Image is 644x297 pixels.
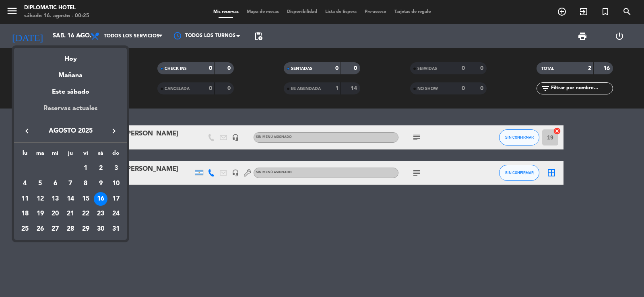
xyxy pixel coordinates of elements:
[18,207,32,221] div: 18
[108,206,124,221] td: 24 de agosto de 2025
[33,222,47,236] div: 26
[79,177,93,190] div: 8
[33,149,48,161] th: martes
[17,206,33,221] td: 18 de agosto de 2025
[33,176,48,191] td: 5 de agosto de 2025
[64,207,77,221] div: 21
[47,149,63,161] th: miércoles
[34,126,107,136] span: agosto 2025
[94,177,107,190] div: 9
[14,103,127,120] div: Reservas actuales
[109,192,123,206] div: 17
[63,149,78,161] th: jueves
[18,177,32,190] div: 4
[33,177,47,190] div: 5
[107,126,121,136] button: keyboard_arrow_right
[79,207,93,221] div: 22
[94,192,107,206] div: 16
[64,192,77,206] div: 14
[94,162,107,175] div: 2
[20,126,34,136] button: keyboard_arrow_left
[78,149,93,161] th: viernes
[63,221,78,237] td: 28 de agosto de 2025
[109,126,119,136] i: keyboard_arrow_right
[63,191,78,207] td: 14 de agosto de 2025
[64,222,77,236] div: 28
[14,48,127,64] div: Hoy
[79,162,93,175] div: 1
[108,149,124,161] th: domingo
[33,207,47,221] div: 19
[33,206,48,221] td: 19 de agosto de 2025
[17,191,33,207] td: 11 de agosto de 2025
[47,206,63,221] td: 20 de agosto de 2025
[79,192,93,206] div: 15
[94,207,107,221] div: 23
[63,176,78,191] td: 7 de agosto de 2025
[108,161,124,176] td: 3 de agosto de 2025
[18,192,32,206] div: 11
[14,81,127,103] div: Este sábado
[93,191,109,207] td: 16 de agosto de 2025
[48,177,62,190] div: 6
[33,192,47,206] div: 12
[93,161,109,176] td: 2 de agosto de 2025
[108,191,124,207] td: 17 de agosto de 2025
[108,176,124,191] td: 10 de agosto de 2025
[93,206,109,221] td: 23 de agosto de 2025
[79,222,93,236] div: 29
[78,176,93,191] td: 8 de agosto de 2025
[17,176,33,191] td: 4 de agosto de 2025
[94,222,107,236] div: 30
[78,161,93,176] td: 1 de agosto de 2025
[17,149,33,161] th: lunes
[93,176,109,191] td: 9 de agosto de 2025
[33,191,48,207] td: 12 de agosto de 2025
[108,221,124,237] td: 31 de agosto de 2025
[47,221,63,237] td: 27 de agosto de 2025
[93,149,109,161] th: sábado
[78,221,93,237] td: 29 de agosto de 2025
[48,207,62,221] div: 20
[47,176,63,191] td: 6 de agosto de 2025
[109,222,123,236] div: 31
[63,206,78,221] td: 21 de agosto de 2025
[109,177,123,190] div: 10
[78,206,93,221] td: 22 de agosto de 2025
[22,126,32,136] i: keyboard_arrow_left
[18,222,32,236] div: 25
[17,221,33,237] td: 25 de agosto de 2025
[47,191,63,207] td: 13 de agosto de 2025
[78,191,93,207] td: 15 de agosto de 2025
[33,221,48,237] td: 26 de agosto de 2025
[109,162,123,175] div: 3
[64,177,77,190] div: 7
[14,64,127,81] div: Mañana
[93,221,109,237] td: 30 de agosto de 2025
[109,207,123,221] div: 24
[17,161,78,176] td: AGO.
[48,222,62,236] div: 27
[48,192,62,206] div: 13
